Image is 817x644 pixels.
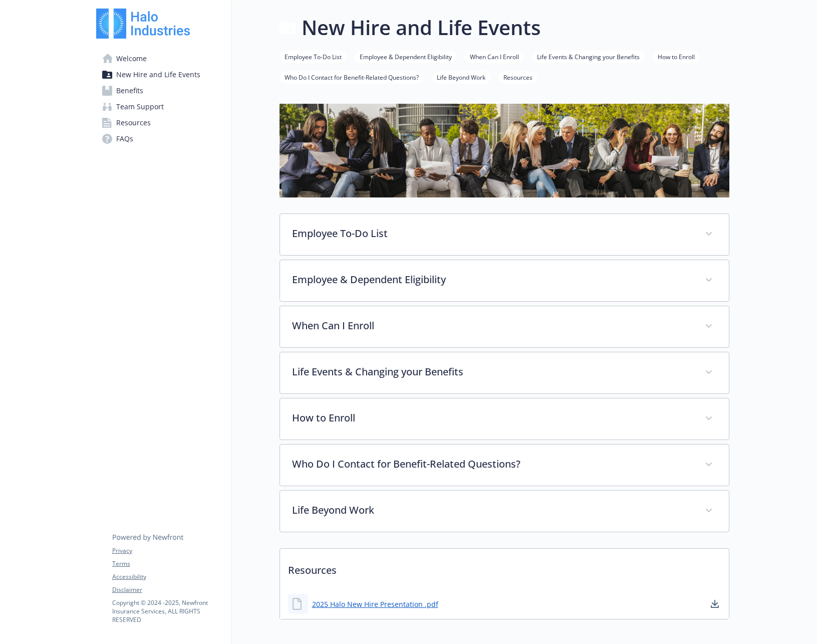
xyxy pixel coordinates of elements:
a: Who Do I Contact for Benefit-Related Questions? [280,72,424,82]
span: Welcome [116,51,147,67]
div: Life Events & Changing your Benefits [280,352,729,393]
div: Life Beyond Work [280,491,729,532]
span: FAQs [116,131,133,147]
span: Team Support [116,99,164,115]
p: Employee To-Do List [292,226,693,241]
a: Disclaimer [112,585,222,594]
span: New Hire and Life Events [116,67,200,83]
h1: New Hire and Life Events [302,13,540,43]
a: Accessibility [112,572,222,581]
p: When Can I Enroll [292,318,693,333]
a: Life Beyond Work [432,72,490,82]
span: Resources [116,115,151,131]
a: Privacy [112,546,222,555]
a: New Hire and Life Events [96,67,223,83]
a: Employee To-Do List [280,52,347,61]
a: Resources [498,72,537,82]
a: Resources [96,115,223,131]
a: When Can I Enroll [465,52,524,61]
a: Life Events & Changing your Benefits [532,52,645,61]
div: When Can I Enroll [280,306,729,347]
p: Employee & Dependent Eligibility [292,272,693,287]
div: How to Enroll [280,398,729,440]
a: Employee & Dependent Eligibility [355,52,457,61]
p: Life Beyond Work [292,503,693,518]
a: Welcome [96,51,223,67]
p: How to Enroll [292,410,693,425]
div: Employee To-Do List [280,214,729,255]
a: Benefits [96,83,223,99]
span: Benefits [116,83,143,99]
a: Team Support [96,99,223,115]
div: Who Do I Contact for Benefit-Related Questions? [280,445,729,486]
a: Terms [112,559,222,568]
p: Resources [280,549,729,586]
a: 2025 Halo New Hire Presentation .pdf [312,599,438,609]
a: download document [709,598,721,610]
a: FAQs [96,131,223,147]
div: Employee & Dependent Eligibility [280,260,729,301]
a: How to Enroll [653,52,700,61]
p: Who Do I Contact for Benefit-Related Questions? [292,457,693,472]
img: new hire page banner [280,104,729,197]
p: Copyright © 2024 - 2025 , Newfront Insurance Services, ALL RIGHTS RESERVED [112,598,222,624]
p: Life Events & Changing your Benefits [292,364,693,379]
